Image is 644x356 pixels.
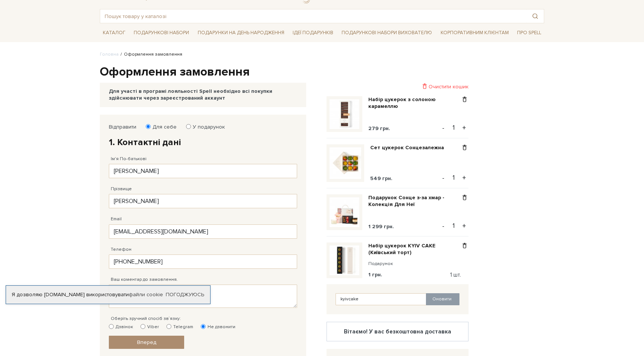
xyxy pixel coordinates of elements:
[111,276,178,283] label: Ваш коментар до замовлення.
[100,27,128,39] a: Каталог
[111,216,122,223] label: Email
[100,52,119,57] a: Головна
[336,293,427,305] input: Введіть код купона
[100,64,544,80] h1: Оформлення замовлення
[460,220,469,232] button: +
[137,339,156,345] span: Вперед
[368,96,461,110] a: Набір цукерок з солоною карамеллю
[109,324,114,329] input: Дзвінок
[111,315,181,322] label: Оберіть зручний спосіб зв`язку:
[166,324,171,329] input: Telegram
[368,223,394,230] span: 1 299 грн.
[330,147,361,179] img: Сет цукерок Сонцезалежна
[111,156,147,162] label: Ім'я По-батькові
[166,291,204,298] a: Погоджуюсь
[440,122,447,133] button: -
[460,122,469,133] button: +
[148,124,177,130] label: Для себе
[460,172,469,183] button: +
[450,271,461,278] span: 1 шт.
[119,51,182,58] li: Оформлення замовлення
[111,186,132,192] label: Прізвище
[368,125,390,132] span: 279 грн.
[330,245,359,275] img: Набір цукерок KYIV CAKE (Київський торт)
[339,26,435,39] a: Подарункові набори вихователю
[368,194,461,208] a: Подарунок Сонце з-за хмар - Колекція Для Неї
[129,291,163,298] a: файли cookie
[100,9,526,23] input: Пошук товару у каталозі
[514,27,544,39] a: Про Spell
[195,27,287,39] a: Подарунки на День народження
[368,271,382,278] span: 1 грн.
[368,261,461,267] small: Подарунок
[438,26,512,39] a: Корпоративним клієнтам
[140,324,145,329] input: Viber
[188,124,225,130] label: У подарунок
[370,175,392,182] span: 549 грн.
[166,324,193,330] label: Telegram
[330,197,359,227] img: Подарунок Сонце з-за хмар - Колекція Для Неї
[440,220,447,232] button: -
[109,136,297,148] h2: 1. Контактні дані
[109,324,133,330] label: Дзвінок
[109,124,136,130] label: Відправити
[330,99,359,129] img: Набір цукерок з солоною карамеллю
[526,9,544,23] button: Пошук товару у каталозі
[140,324,159,330] label: Viber
[426,293,459,305] button: Оновити
[109,88,297,101] div: Для участі в програмі лояльності Spell необхідно всі покупки здійснювати через зареєстрований акк...
[290,27,336,39] a: Ідеї подарунків
[333,328,462,335] div: Вітаємо! У вас безкоштовна доставка
[201,324,235,330] label: Не дзвонити
[327,83,469,90] div: Очистити кошик
[186,124,191,129] input: У подарунок
[111,246,131,253] label: Телефон
[440,172,447,183] button: -
[146,124,151,129] input: Для себе
[131,27,192,39] a: Подарункові набори
[6,291,210,298] div: Я дозволяю [DOMAIN_NAME] використовувати
[370,144,450,151] a: Сет цукерок Сонцезалежна
[201,324,206,329] input: Не дзвонити
[368,242,461,256] a: Набір цукерок KYIV CAKE (Київський торт)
